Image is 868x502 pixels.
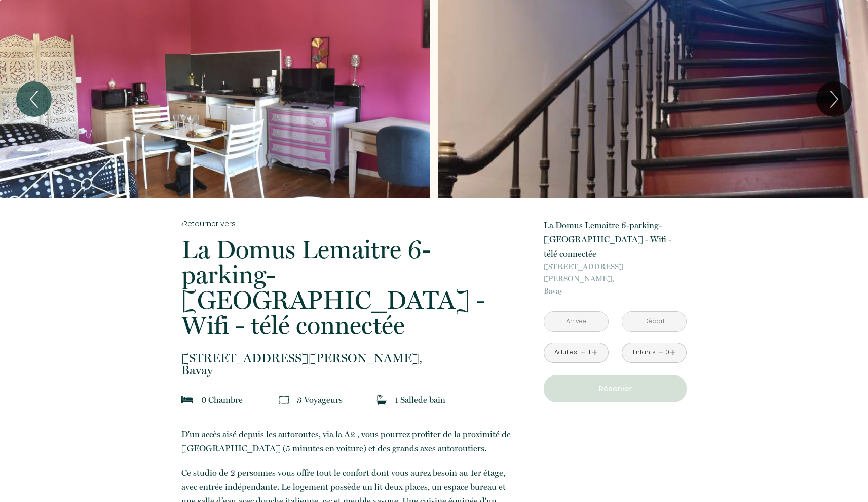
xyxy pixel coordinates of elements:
[181,427,514,455] p: D'un accès aisé depuis les autoroutes, via la A2 , vous pourrez profiter de la proximité de [GEOG...
[547,383,683,395] p: Réserver
[544,261,687,285] span: [STREET_ADDRESS][PERSON_NAME],
[580,345,586,360] a: -
[544,261,687,297] p: Bavay
[395,393,445,407] p: 1 Salle de bain
[544,218,687,261] p: La Domus Lemaitre 6-parking-[GEOGRAPHIC_DATA] - Wifi - télé connectée
[16,81,52,117] button: Previous
[670,345,676,360] a: +
[633,348,656,357] div: Enfants
[544,312,608,331] input: Arrivée
[816,81,852,117] button: Next
[665,348,670,357] div: 0
[554,348,577,357] div: Adultes
[622,312,686,331] input: Départ
[297,393,343,407] p: 3 Voyageur
[279,395,289,405] img: guests
[544,375,687,402] button: Réserver
[181,218,514,229] a: Retourner vers
[587,348,592,357] div: 1
[181,352,514,364] span: [STREET_ADDRESS][PERSON_NAME],
[339,395,343,405] span: s
[592,345,598,360] a: +
[181,237,514,338] p: La Domus Lemaitre 6-parking-[GEOGRAPHIC_DATA] - Wifi - télé connectée
[658,345,664,360] a: -
[201,393,243,407] p: 0 Chambre
[181,352,514,377] p: Bavay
